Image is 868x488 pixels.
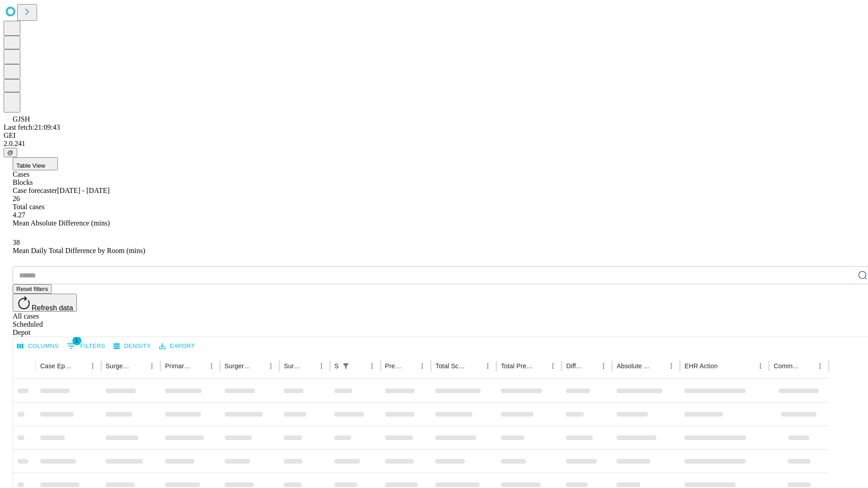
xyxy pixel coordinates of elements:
[32,304,73,312] span: Refresh data
[205,360,218,372] button: Menu
[13,195,20,202] span: 26
[469,360,481,372] button: Sort
[4,148,17,157] button: @
[340,360,352,372] button: Show filters
[801,360,814,372] button: Sort
[315,360,328,372] button: Menu
[385,362,403,370] div: Predicted In Room Duration
[13,187,57,194] span: Case forecaster
[13,284,52,294] button: Reset filters
[597,360,610,372] button: Menu
[133,360,146,372] button: Sort
[13,219,110,227] span: Mean Absolute Difference (mins)
[16,162,45,169] span: Table View
[74,360,86,372] button: Sort
[15,339,61,353] button: Select columns
[302,360,315,372] button: Sort
[481,360,494,372] button: Menu
[16,286,48,292] span: Reset filters
[13,247,145,254] span: Mean Daily Total Difference by Room (mins)
[65,339,108,353] button: Show filters
[57,187,109,194] span: [DATE] - [DATE]
[814,360,826,372] button: Menu
[585,360,597,372] button: Sort
[366,360,378,372] button: Menu
[165,362,191,370] div: Primary Service
[111,339,153,353] button: Density
[403,360,416,372] button: Sort
[684,362,717,370] div: EHR Action
[225,362,251,370] div: Surgery Name
[13,294,77,312] button: Refresh data
[13,239,20,246] span: 38
[72,336,81,345] span: 1
[547,360,559,372] button: Menu
[157,339,197,353] button: Export
[193,360,205,372] button: Sort
[665,360,678,372] button: Menu
[353,360,366,372] button: Sort
[501,362,533,370] div: Total Predicted Duration
[4,123,60,131] span: Last fetch: 21:09:43
[4,131,864,140] div: GEI
[106,362,132,370] div: Surgeon Name
[13,157,58,170] button: Table View
[652,360,665,372] button: Sort
[40,362,73,370] div: Case Epic Id
[86,360,99,372] button: Menu
[435,362,468,370] div: Total Scheduled Duration
[146,360,158,372] button: Menu
[534,360,547,372] button: Sort
[566,362,584,370] div: Difference
[774,362,800,370] div: Comments
[335,362,339,370] div: Scheduled In Room Duration
[284,362,302,370] div: Surgery Date
[416,360,429,372] button: Menu
[13,203,44,211] span: Total cases
[718,360,731,372] button: Sort
[617,362,651,370] div: Absolute Difference
[252,360,264,372] button: Sort
[4,140,864,148] div: 2.0.241
[13,115,30,123] span: GJSH
[340,360,352,372] div: 1 active filter
[264,360,277,372] button: Menu
[754,360,767,372] button: Menu
[13,211,25,219] span: 4.27
[7,149,14,156] span: @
